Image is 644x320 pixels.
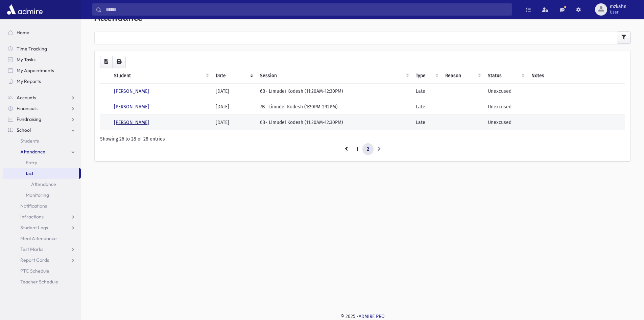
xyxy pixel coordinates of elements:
[3,27,81,38] a: Home
[20,257,49,263] span: Report Cards
[484,83,527,99] td: Unexcused
[17,105,38,111] span: Financials
[3,157,81,168] a: Entry
[26,170,33,176] span: List
[3,146,81,157] a: Attendance
[484,68,527,84] th: Status: activate to sort column ascending
[3,233,81,244] a: Meal Attendance
[100,135,625,143] div: Showing 26 to 28 of 28 entries
[359,314,385,319] a: ADMIRE PRO
[110,68,211,84] th: Student: activate to sort column ascending
[3,168,79,179] a: List
[3,103,81,114] a: Financials
[100,56,113,68] button: CSV
[212,68,256,84] th: Date: activate to sort column ascending
[20,279,58,285] span: Teacher Schedule
[412,68,441,84] th: Type: activate to sort column ascending
[362,143,374,155] a: 2
[3,114,81,125] a: Fundraising
[256,83,412,99] td: 6B- Limudei Kodesh (11:20AM-12:30PM)
[20,138,39,144] span: Students
[412,83,441,99] td: Late
[484,114,527,130] td: Unexcused
[92,313,633,320] div: © 2025 -
[114,120,149,125] a: [PERSON_NAME]
[114,88,149,94] a: [PERSON_NAME]
[17,78,41,84] span: My Reports
[352,143,363,155] a: 1
[3,200,81,211] a: Notifications
[256,114,412,130] td: 6B- Limudei Kodesh (11:20AM-12:30PM)
[3,222,81,233] a: Student Logs
[114,104,149,110] a: [PERSON_NAME]
[17,67,54,73] span: My Appointments
[3,244,81,255] a: Test Marks
[256,99,412,114] td: 7B- Limudei Kodesh (1:20PM-2:12PM)
[3,92,81,103] a: Accounts
[212,99,256,114] td: [DATE]
[20,203,47,209] span: Notifications
[3,65,81,76] a: My Appointments
[3,43,81,54] a: Time Tracking
[20,268,49,274] span: PTC Schedule
[20,246,43,252] span: Test Marks
[256,68,412,84] th: Session : activate to sort column ascending
[102,3,512,16] input: Search
[17,29,29,36] span: Home
[610,9,626,15] span: User
[412,99,441,114] td: Late
[17,46,47,52] span: Time Tracking
[17,127,31,133] span: School
[3,190,81,200] a: Monitoring
[26,192,49,198] span: Monitoring
[112,56,126,68] button: Print
[5,3,44,16] img: AdmirePro
[610,4,626,9] span: mzkahn
[484,99,527,114] td: Unexcused
[3,125,81,135] a: School
[26,159,37,166] span: Entry
[3,265,81,276] a: PTC Schedule
[20,235,57,241] span: Meal Attendance
[212,83,256,99] td: [DATE]
[527,68,625,84] th: Notes
[17,94,36,101] span: Accounts
[3,179,81,190] a: Attendance
[3,276,81,287] a: Teacher Schedule
[3,135,81,146] a: Students
[3,255,81,265] a: Report Cards
[20,149,45,155] span: Attendance
[441,68,484,84] th: Reason: activate to sort column ascending
[3,76,81,87] a: My Reports
[20,225,48,231] span: Student Logs
[20,214,44,220] span: Infractions
[3,54,81,65] a: My Tasks
[412,114,441,130] td: Late
[17,116,41,122] span: Fundraising
[17,57,35,63] span: My Tasks
[212,114,256,130] td: [DATE]
[3,211,81,222] a: Infractions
